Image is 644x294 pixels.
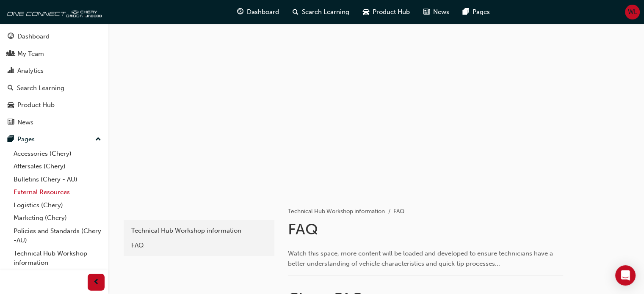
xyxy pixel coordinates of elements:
[3,97,105,113] a: Product Hub
[8,67,14,75] span: chart-icon
[286,3,356,21] a: search-iconSearch Learning
[288,250,555,267] span: Watch this space, more content will be loaded and developed to ensure technicians have a better u...
[615,265,636,286] div: Open Intercom Messenger
[373,7,410,17] span: Product Hub
[356,3,417,21] a: car-iconProduct Hub
[3,46,105,62] a: My Team
[302,7,349,17] span: Search Learning
[433,7,449,17] span: News
[10,247,105,269] a: Technical Hub Workshop information
[247,7,279,17] span: Dashboard
[17,49,44,59] div: My Team
[237,7,243,17] span: guage-icon
[93,277,100,288] span: prev-icon
[3,27,105,132] button: DashboardMy TeamAnalyticsSearch LearningProduct HubNews
[95,134,101,145] span: up-icon
[8,85,14,92] span: search-icon
[625,5,640,19] button: WL
[456,3,497,21] a: pages-iconPages
[17,66,44,76] div: Analytics
[127,238,271,253] a: FAQ
[127,223,271,238] a: Technical Hub Workshop information
[10,269,105,283] a: All Pages
[423,7,430,17] span: news-icon
[10,160,105,173] a: Aftersales (Chery)
[3,115,105,130] a: News
[17,135,35,144] div: Pages
[288,208,385,215] a: Technical Hub Workshop information
[131,226,267,236] div: Technical Hub Workshop information
[8,50,14,58] span: people-icon
[8,33,14,41] span: guage-icon
[10,225,105,247] a: Policies and Standards (Chery -AU)
[3,63,105,79] a: Analytics
[10,212,105,225] a: Marketing (Chery)
[293,7,299,17] span: search-icon
[3,29,105,44] a: Dashboard
[8,102,14,109] span: car-icon
[8,136,14,143] span: pages-icon
[417,3,456,21] a: news-iconNews
[628,7,637,17] span: WL
[393,207,404,217] li: FAQ
[10,199,105,212] a: Logistics (Chery)
[3,132,105,147] button: Pages
[10,186,105,199] a: External Resources
[3,80,105,96] a: Search Learning
[230,3,286,21] a: guage-iconDashboard
[17,100,55,110] div: Product Hub
[10,147,105,160] a: Accessories (Chery)
[17,83,64,93] div: Search Learning
[463,7,469,17] span: pages-icon
[17,32,50,41] div: Dashboard
[8,119,14,126] span: news-icon
[4,3,102,20] img: oneconnect
[10,173,105,186] a: Bulletins (Chery - AU)
[473,7,490,17] span: Pages
[363,7,369,17] span: car-icon
[131,241,267,250] div: FAQ
[17,118,33,127] div: News
[288,220,566,239] h1: FAQ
